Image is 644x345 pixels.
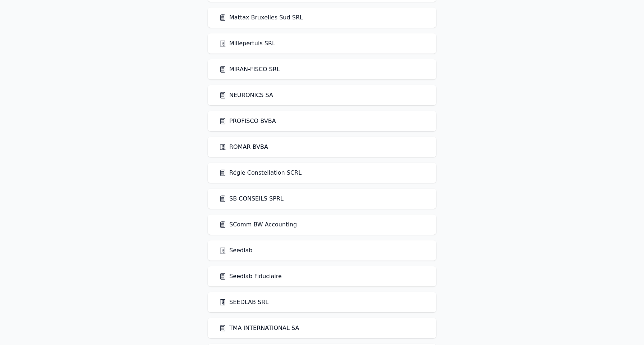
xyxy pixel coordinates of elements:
[219,39,275,48] a: Millepertuis SRL
[219,91,273,100] a: NEURONICS SA
[219,117,276,125] a: PROFISCO BVBA
[219,13,303,22] a: Mattax Bruxelles Sud SRL
[219,272,282,281] a: Seedlab Fiduciaire
[219,324,299,332] a: TMA INTERNATIONAL SA
[219,194,284,203] a: SB CONSEILS SPRL
[219,65,280,74] a: MIRAN-FISCO SRL
[219,298,268,307] a: SEEDLAB SRL
[219,246,252,255] a: Seedlab
[219,143,268,151] a: ROMAR BVBA
[219,169,302,177] a: Régie Constellation SCRL
[219,220,297,229] a: SComm BW Accounting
